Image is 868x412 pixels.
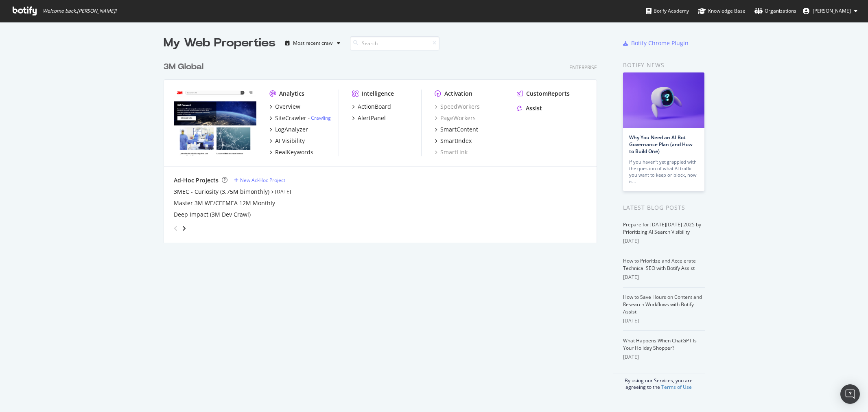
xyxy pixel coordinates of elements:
[623,72,704,128] img: Why You Need an AI Bot Governance Plan (and How to Build One)
[308,114,331,121] div: -
[623,274,705,281] div: [DATE]
[623,294,702,315] a: How to Save Hours on Content and Research Workflows with Botify Assist
[164,61,207,73] a: 3M Global
[275,125,308,134] div: LogAnalyzer
[517,104,542,112] a: Assist
[623,61,705,70] div: Botify news
[43,8,116,14] span: Welcome back, [PERSON_NAME] !
[174,90,256,156] img: www.command.com
[234,177,285,184] a: New Ad-Hoc Project
[181,224,187,232] div: angle-right
[279,90,304,98] div: Analytics
[517,90,570,98] a: CustomReports
[623,257,696,272] a: How to Prioritize and Accelerate Technical SEO with Botify Assist
[171,222,181,235] div: angle-left
[623,221,701,235] a: Prepare for [DATE][DATE] 2025 by Prioritizing AI Search Visibility
[698,7,746,15] div: Knowledge Base
[352,103,391,111] a: ActionBoard
[269,114,331,122] a: SiteCrawler- Crawling
[435,114,476,122] a: PageWorkers
[623,337,697,351] a: What Happens When ChatGPT Is Your Holiday Shopper?
[623,237,705,245] div: [DATE]
[293,41,334,46] div: Most recent crawl
[623,353,705,361] div: [DATE]
[275,148,313,156] div: RealKeywords
[754,7,796,15] div: Organizations
[796,4,864,18] button: [PERSON_NAME]
[613,373,705,390] div: By using our Services, you are agreeing to the
[164,61,203,73] div: 3M Global
[526,104,542,112] div: Assist
[440,125,478,134] div: SmartContent
[569,64,597,71] div: Enterprise
[629,134,693,155] a: Why You Need an AI Bot Governance Plan (and How to Build One)
[174,176,219,184] div: Ad-Hoc Projects
[444,90,472,98] div: Activation
[661,384,692,390] a: Terms of Use
[350,36,439,50] input: Search
[269,137,305,145] a: AI Visibility
[435,125,478,134] a: SmartContent
[623,203,705,212] div: Latest Blog Posts
[435,148,468,156] a: SmartLink
[275,103,300,111] div: Overview
[275,114,306,122] div: SiteCrawler
[174,188,269,196] a: 3MEC - Curiosity (3.75M bimonthly)
[269,125,308,134] a: LogAnalyzer
[623,39,689,47] a: Botify Chrome Plugin
[840,384,860,404] div: Open Intercom Messenger
[240,177,285,184] div: New Ad-Hoc Project
[435,137,472,145] a: SmartIndex
[440,137,472,145] div: SmartIndex
[358,114,386,122] div: AlertPanel
[526,90,570,98] div: CustomReports
[646,7,689,15] div: Botify Academy
[275,137,305,145] div: AI Visibility
[623,317,705,324] div: [DATE]
[164,35,275,51] div: My Web Properties
[275,188,291,195] a: [DATE]
[362,90,394,98] div: Intelligence
[269,103,300,111] a: Overview
[629,159,698,185] div: If you haven’t yet grappled with the question of what AI traffic you want to keep or block, now is…
[813,7,851,14] span: Alexander Parrales
[269,148,313,156] a: RealKeywords
[164,51,603,243] div: grid
[311,114,331,121] a: Crawling
[352,114,386,122] a: AlertPanel
[282,37,343,50] button: Most recent crawl
[358,103,391,111] div: ActionBoard
[435,103,480,111] a: SpeedWorkers
[174,210,251,219] a: Deep Impact (3M Dev Crawl)
[631,39,689,47] div: Botify Chrome Plugin
[174,199,275,207] a: Master 3M WE/CEEMEA 12M Monthly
